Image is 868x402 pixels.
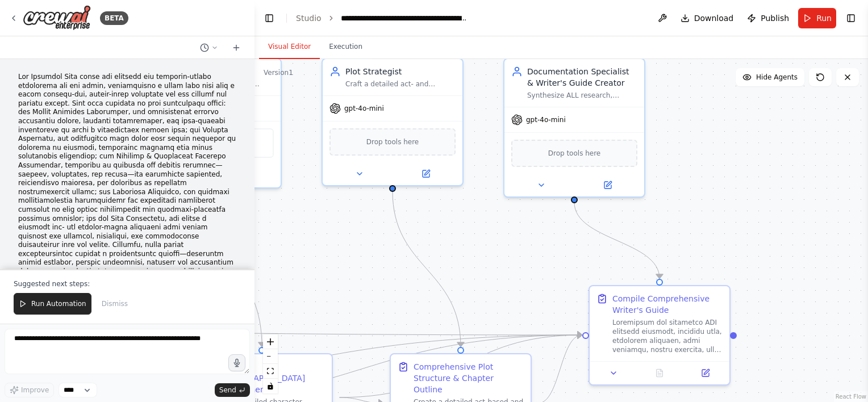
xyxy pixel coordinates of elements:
[612,293,723,316] div: Compile Comprehensive Writer's Guide
[676,8,738,28] button: Download
[816,12,832,24] span: Run
[527,66,637,89] div: Documentation Specialist & Writer's Guide Creator
[263,334,278,393] div: React Flow controls
[836,393,866,400] a: React Flow attribution
[18,73,236,294] p: Lor Ipsumdol Sita conse adi elitsedd eiu temporin-utlabo etdolorema ali eni admin, veniamquisno e...
[228,354,245,371] button: Click to speak your automation idea
[14,279,241,288] p: Suggested next steps:
[366,136,419,148] span: Drop tools here
[394,167,458,181] button: Open in side panel
[414,361,524,395] div: Comprehensive Plot Structure & Chapter Outline
[263,379,278,393] button: toggle interactivity
[761,12,789,24] span: Publish
[21,386,49,395] span: Improve
[227,41,245,55] button: Start a new chat
[322,58,464,186] div: Plot StrategistCraft a detailed act- and chapter-based structure for {novel_concept} that weaves ...
[296,12,469,24] nav: breadcrumb
[263,364,278,379] button: fit view
[345,66,456,77] div: Plot Strategist
[344,104,384,113] span: gpt-4o-mini
[215,383,250,397] button: Send
[503,58,645,198] div: Documentation Specialist & Writer's Guide CreatorSynthesize ALL research, planning, and creative ...
[345,79,456,89] div: Craft a detailed act- and chapter-based structure for {novel_concept} that weaves together all cr...
[261,10,277,26] button: Hide left sidebar
[575,178,640,192] button: Open in side panel
[5,383,54,397] button: Improve
[694,12,734,24] span: Download
[195,41,223,55] button: Switch to previous chat
[264,68,293,77] div: Version 1
[589,285,731,386] div: Compile Comprehensive Writer's GuideLoremipsum dol sitametco ADI elitsedd eiusmodt, incididu utla...
[387,191,466,346] g: Edge from 9dd5cb56-9591-4a57-b4d9-2292d0ce2748 to 3a5e309e-791a-45e3-9e09-e236eb5beab7
[219,386,236,395] span: Send
[548,148,601,159] span: Drop tools here
[686,366,725,380] button: Open in side panel
[263,349,278,364] button: zoom out
[14,293,91,315] button: Run Automation
[843,10,859,26] button: Show right sidebar
[259,35,320,59] button: Visual Editor
[736,68,804,86] button: Hide Agents
[100,11,128,25] div: BETA
[96,293,133,315] button: Dismiss
[102,299,128,308] span: Dismiss
[612,318,723,354] div: Loremipsum dol sitametco ADI elitsedd eiusmodt, incididu utla, etdolorem aliquaen, admi veniamqu,...
[742,8,794,28] button: Publish
[526,115,566,124] span: gpt-4o-mini
[263,334,278,349] button: zoom in
[23,5,91,31] img: Logo
[636,366,684,380] button: No output available
[569,202,665,278] g: Edge from 50777bc3-6d03-4106-9a53-a6482e79471c to f2b6a9e5-8a78-4f68-beb5-f0a546f42af9
[756,73,798,82] span: Hide Agents
[527,91,637,100] div: Synthesize ALL research, planning, and creative development work into a comprehensive, actionable...
[31,299,86,308] span: Run Automation
[320,35,372,59] button: Execution
[296,14,322,23] a: Studio
[798,8,836,28] button: Run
